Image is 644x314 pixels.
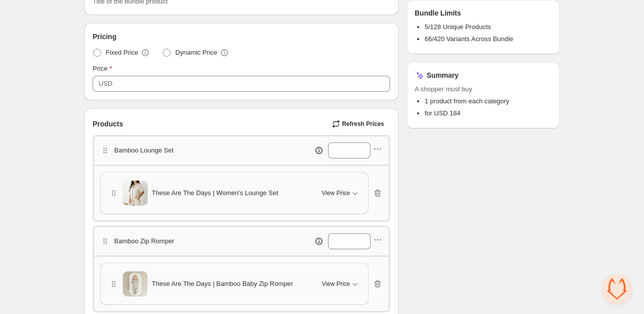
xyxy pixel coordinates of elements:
button: View Price [316,276,366,292]
span: 5/128 Unique Products [425,23,491,31]
span: Products [93,119,123,129]
span: Pricing [93,32,116,42]
span: These Are The Days | Bamboo Baby Zip Romper [152,279,293,289]
p: Bamboo Zip Romper [114,236,174,246]
button: View Price [316,185,366,201]
span: 66/420 Variants Across Bundle [425,35,513,43]
span: Fixed Price [106,48,138,58]
h3: Summary [427,70,459,80]
img: These Are The Days | Women's Lounge Set [123,181,148,206]
span: These Are The Days | Women's Lounge Set [152,188,278,198]
span: View Price [322,189,350,197]
span: View Price [322,280,350,288]
span: Refresh Prices [342,120,384,128]
li: 1 product from each category [425,96,552,106]
div: Open chat [602,274,632,304]
button: Refresh Prices [328,117,390,131]
div: USD [99,79,112,89]
span: A shopper must buy [415,84,552,94]
h3: Bundle Limits [415,8,461,18]
label: Price [93,64,112,74]
img: These Are The Days | Bamboo Baby Zip Romper [123,271,148,296]
span: Dynamic Price [175,48,217,58]
p: Bamboo Lounge Set [114,145,174,155]
li: for USD 184 [425,108,552,118]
